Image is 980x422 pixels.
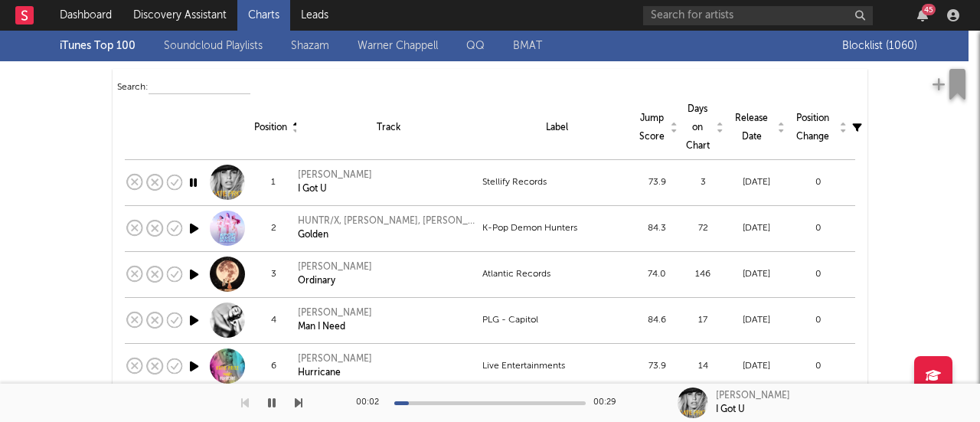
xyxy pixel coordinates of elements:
td: [DATE] [726,205,787,251]
span: Blocklist [842,41,909,51]
div: I Got U [716,403,745,417]
div: [PERSON_NAME] [298,168,372,182]
div: 17 [681,311,724,329]
a: QQ [466,37,485,55]
div: Release Date [730,110,783,146]
div: 14 [681,357,724,375]
a: Warner Chappell [358,37,438,55]
td: 74.0 [634,251,680,297]
div: Days on Chart [684,100,722,155]
div: 3 [252,265,295,283]
button: 45 [917,9,928,21]
div: 1 [252,173,295,191]
div: 6 [252,357,295,375]
div: [PERSON_NAME] [298,260,372,274]
div: Jump Score [638,110,676,146]
td: [DATE] [726,159,787,205]
div: Label [485,119,630,137]
td: 0 [787,297,848,343]
div: 146 [681,265,724,283]
span: ( 1060 ) [886,37,909,55]
div: Ordinary [298,274,372,288]
span: Search: [117,83,149,92]
a: BMAT [513,37,542,55]
a: [PERSON_NAME]Hurricane [298,352,372,380]
div: Man I Need [298,320,372,334]
div: 00:29 [593,394,624,412]
a: [PERSON_NAME]Ordinary [298,260,372,288]
a: [PERSON_NAME]I Got U [298,168,372,196]
div: [PERSON_NAME] [298,352,372,366]
td: 0 [787,205,848,251]
a: HUNTR/X, [PERSON_NAME], [PERSON_NAME], REI AMI & KPop Demon Hunters CastGolden [298,214,479,242]
a: Soundcloud Playlists [164,37,263,55]
td: [DATE] [726,297,787,343]
a: [PERSON_NAME]Man I Need [298,306,372,334]
td: 0 [787,159,848,205]
div: Position [254,119,292,137]
div: [PERSON_NAME] [716,389,790,403]
div: K-Pop Demon Hunters [482,219,632,237]
div: Hurricane [298,366,372,380]
td: 73.9 [634,343,680,389]
td: [DATE] [726,343,787,389]
div: I Got U [298,182,372,196]
div: 4 [252,311,295,329]
div: Golden [298,228,479,242]
div: Live Entertainments [482,357,632,375]
div: Position Change [791,110,844,146]
div: 2 [252,219,295,237]
td: 73.9 [634,159,680,205]
td: 0 [787,343,848,389]
td: 84.3 [634,205,680,251]
div: HUNTR/X, [PERSON_NAME], [PERSON_NAME], REI AMI & KPop Demon Hunters Cast [298,214,479,228]
div: Atlantic Records [482,265,632,283]
div: 00:02 [356,394,387,412]
div: [PERSON_NAME] [298,306,372,320]
input: Search for artists [643,6,873,25]
div: Track [300,119,476,137]
div: 3 [681,173,724,191]
div: 72 [681,219,724,237]
a: Shazam [291,37,329,55]
div: 45 [922,4,936,15]
div: PLG - Capitol [482,311,632,329]
td: 0 [787,251,848,297]
td: 84.6 [634,297,680,343]
td: [DATE] [726,251,787,297]
div: Stellify Records [482,173,632,191]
